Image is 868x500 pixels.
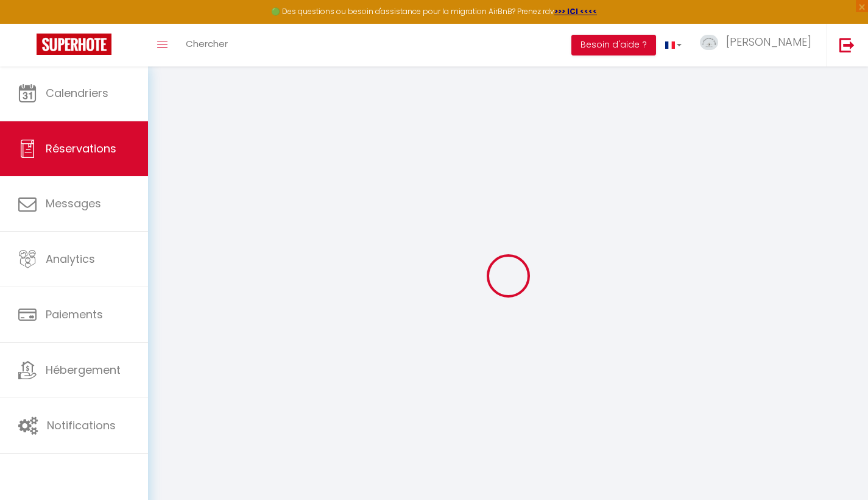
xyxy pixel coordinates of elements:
[571,35,656,55] button: Besoin d'aide ?
[186,37,228,50] span: Chercher
[700,35,718,50] img: ...
[47,418,116,433] span: Notifications
[839,37,855,52] img: logout
[554,6,597,16] a: >>> ICI <<<<
[37,34,111,55] img: Super Booking
[46,307,103,322] span: Paiements
[177,24,237,66] a: Chercher
[46,251,95,266] span: Analytics
[46,196,101,211] span: Messages
[46,141,116,156] span: Réservations
[726,34,811,49] span: [PERSON_NAME]
[46,85,108,101] span: Calendriers
[46,362,121,377] span: Hébergement
[691,24,827,66] a: ... [PERSON_NAME]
